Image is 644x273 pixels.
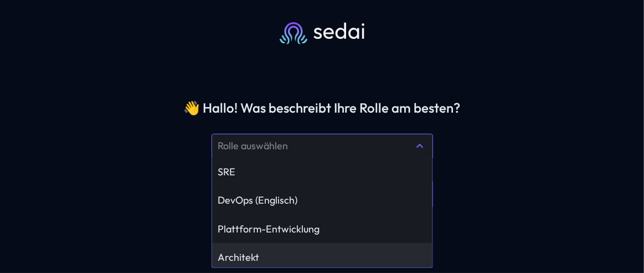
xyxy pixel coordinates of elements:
div: Plattform-Entwicklung [218,223,427,235]
div: Architekt [218,251,427,264]
div: DevOps (Englisch) [218,194,427,206]
div: SRE [218,165,427,178]
div: 👋 Hallo! Was beschreibt Ihre Rolle am besten? [184,100,461,116]
div: Rolle auswählen [218,139,413,152]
